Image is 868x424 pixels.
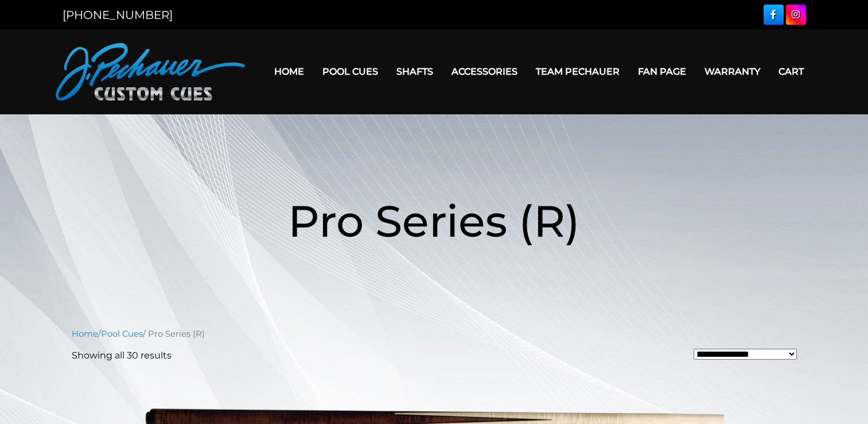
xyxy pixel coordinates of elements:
[63,8,173,22] a: [PHONE_NUMBER]
[527,57,629,86] a: Team Pechauer
[288,194,580,248] span: Pro Series (R)
[56,43,245,101] img: Pechauer Custom Cues
[442,57,527,86] a: Accessories
[695,57,769,86] a: Warranty
[387,57,442,86] a: Shafts
[629,57,695,86] a: Fan Page
[313,57,387,86] a: Pool Cues
[694,349,797,360] select: Shop order
[72,329,98,339] a: Home
[265,57,313,86] a: Home
[72,327,797,340] nav: Breadcrumb
[72,349,172,363] p: Showing all 30 results
[101,329,143,339] a: Pool Cues
[769,57,813,86] a: Cart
